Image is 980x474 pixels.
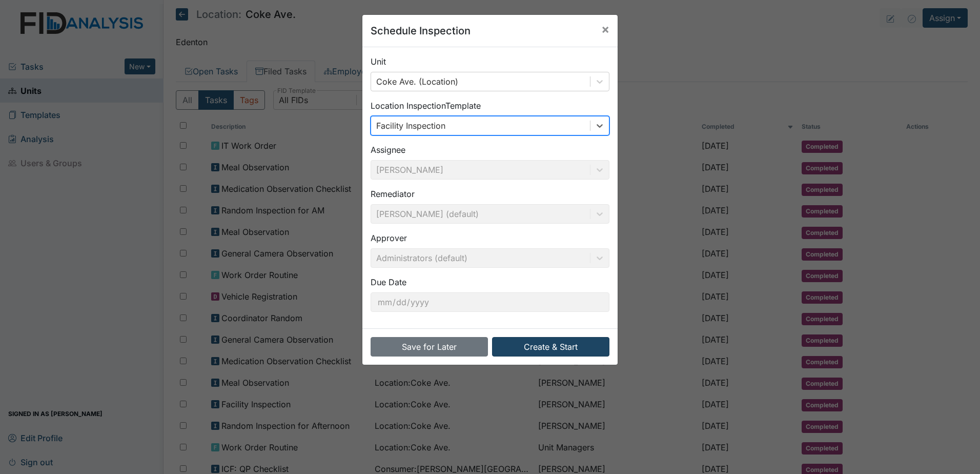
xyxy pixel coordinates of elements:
[371,188,415,200] label: Remediator
[371,23,471,38] h5: Schedule Inspection
[371,144,405,156] label: Assignee
[371,232,407,244] label: Approver
[371,55,386,68] label: Unit
[601,22,609,36] span: ×
[376,75,458,88] div: Coke Ave. (Location)
[492,337,609,357] button: Create & Start
[371,337,488,357] button: Save for Later
[371,100,481,112] label: Location Inspection Template
[593,15,618,44] button: Close
[376,120,445,132] div: Facility Inspection
[371,276,406,288] label: Due Date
